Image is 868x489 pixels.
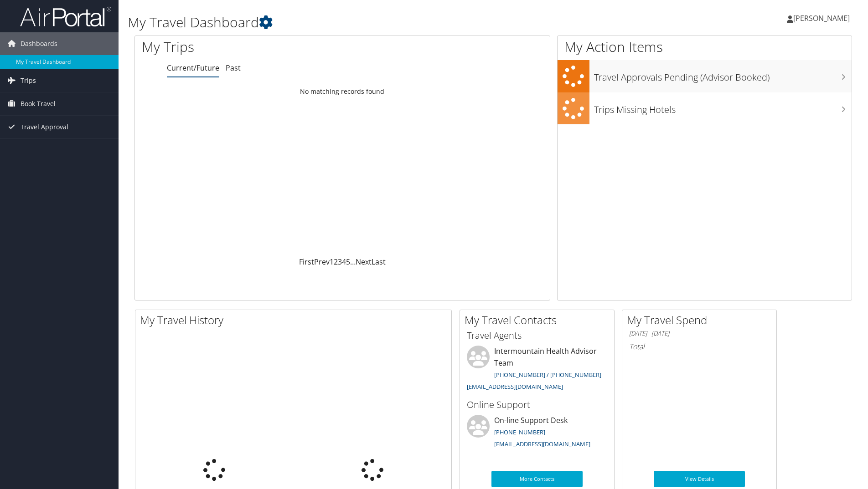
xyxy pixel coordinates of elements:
td: No matching records found [135,83,550,100]
a: More Contacts [491,471,583,487]
a: First [299,257,314,267]
h1: My Action Items [558,37,852,56]
span: Trips [21,69,36,92]
a: [PHONE_NUMBER] / [PHONE_NUMBER] [494,371,601,379]
h6: Total [629,341,770,351]
a: Current/Future [167,63,219,73]
span: [PERSON_NAME] [793,13,850,23]
a: 5 [346,257,350,267]
span: Travel Approval [21,116,68,138]
a: Past [226,63,241,73]
a: 2 [334,257,338,267]
span: … [350,257,356,267]
h3: Online Support [467,398,607,411]
a: [PERSON_NAME] [787,5,859,32]
img: airportal-logo.png [20,6,111,27]
a: 4 [342,257,346,267]
span: Dashboards [21,32,57,55]
a: [PHONE_NUMBER] [494,428,545,436]
h6: [DATE] - [DATE] [629,329,770,338]
h3: Travel Approvals Pending (Advisor Booked) [594,66,852,84]
h1: My Travel Dashboard [128,13,615,32]
span: Book Travel [21,92,56,115]
h3: Trips Missing Hotels [594,99,852,116]
h3: Travel Agents [467,329,607,342]
a: [EMAIL_ADDRESS][DOMAIN_NAME] [467,382,563,391]
h2: My Travel History [140,312,451,328]
a: Prev [314,257,330,267]
li: On-line Support Desk [462,415,612,452]
h2: My Travel Contacts [465,312,614,328]
a: Next [356,257,372,267]
a: View Details [654,471,745,487]
h1: My Trips [142,37,370,56]
a: 3 [338,257,342,267]
a: Trips Missing Hotels [558,92,852,125]
a: [EMAIL_ADDRESS][DOMAIN_NAME] [494,440,590,448]
h2: My Travel Spend [627,312,776,328]
a: Last [372,257,386,267]
a: Travel Approvals Pending (Advisor Booked) [558,60,852,92]
li: Intermountain Health Advisor Team [462,346,612,394]
a: 1 [330,257,334,267]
